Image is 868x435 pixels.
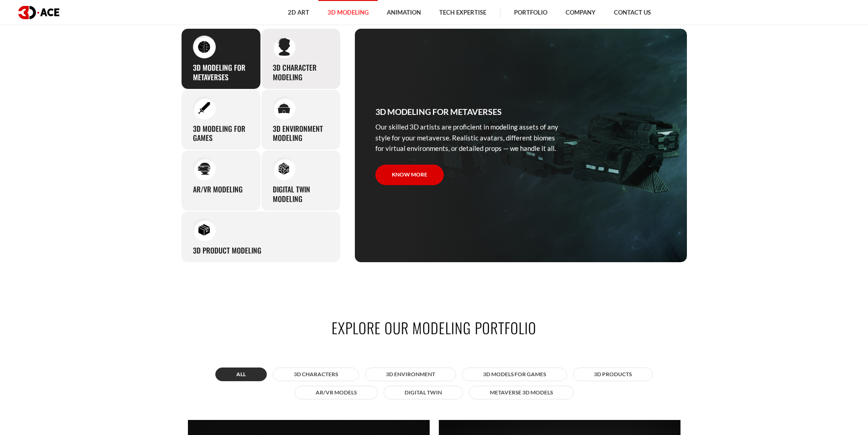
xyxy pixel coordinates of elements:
[193,63,249,82] h3: 3D Modeling for Metaverses
[462,368,567,381] button: 3D Models for Games
[198,163,210,175] img: AR/VR modeling
[198,41,210,53] img: 3D Modeling for Metaverses
[18,6,59,19] img: logo dark
[181,317,687,338] h2: Explore our modeling portfolio
[278,163,290,175] img: Digital Twin modeling
[375,122,562,154] p: Our skilled 3D artists are proficient in modeling assets of any style for your metaverse. Realist...
[278,103,290,114] img: 3D environment modeling
[273,63,329,82] h3: 3D character modeling
[198,223,210,236] img: 3D Product Modeling
[273,185,329,204] h3: Digital Twin modeling
[573,368,653,381] button: 3D Products
[273,124,329,143] h3: 3D environment modeling
[193,124,249,143] h3: 3D modeling for games
[278,38,290,57] img: 3D character modeling
[193,246,261,255] h3: 3D Product Modeling
[273,368,359,381] button: 3D Characters
[384,386,463,399] button: Digital twin
[375,105,502,118] h3: 3D Modeling for Metaverses
[365,368,456,381] button: 3D Environment
[215,368,267,381] button: All
[375,165,444,185] a: Know more
[198,102,210,114] img: 3D modeling for games
[193,185,243,194] h3: AR/VR modeling
[469,386,574,399] button: Metaverse 3D Models
[295,386,378,399] button: AR/VR Models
